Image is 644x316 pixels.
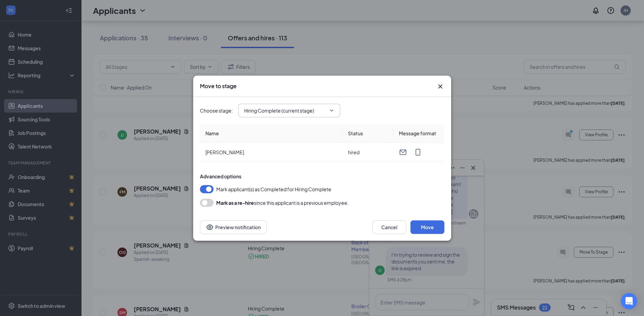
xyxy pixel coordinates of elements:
[329,108,334,113] svg: ChevronDown
[200,82,237,90] h3: Move to stage
[206,223,214,231] svg: Eye
[200,107,233,114] span: Choose stage :
[205,149,244,155] span: [PERSON_NAME]
[410,220,444,234] button: Move
[216,199,349,207] div: since this applicant is a previous employee.
[200,124,343,143] th: Name
[216,200,254,206] b: Mark as a re-hire
[393,124,444,143] th: Message format
[216,185,331,193] span: Mark applicant(s) as Completed for Hiring Complete
[621,293,637,309] div: Open Intercom Messenger
[436,82,444,91] svg: Cross
[372,220,406,234] button: Cancel
[399,148,407,156] svg: Email
[200,173,444,180] div: Advanced options
[343,143,393,162] td: hired
[343,124,393,143] th: Status
[414,148,422,156] svg: MobileSms
[200,220,266,234] button: Preview notificationEye
[436,82,444,91] button: Close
